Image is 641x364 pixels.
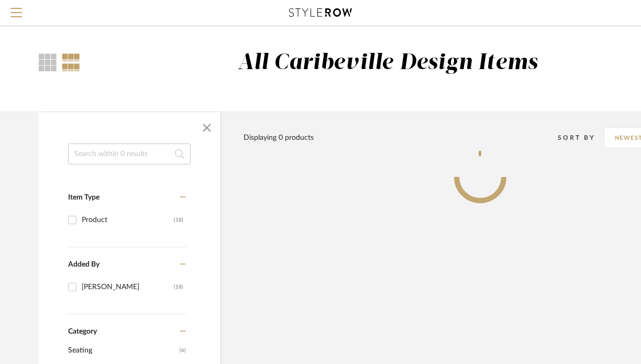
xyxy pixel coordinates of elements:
input: Search within 0 results [68,144,191,164]
div: All Caribeville Design Items [238,50,538,76]
span: Seating [68,341,177,359]
div: Displaying 0 products [244,132,314,144]
span: Item Type [68,194,100,201]
div: Sort By [558,133,604,143]
span: (6) [180,342,186,359]
div: Product [82,212,174,228]
div: (18) [174,212,183,228]
span: Category [68,327,97,336]
button: Close [196,117,217,138]
div: [PERSON_NAME] [82,279,174,295]
span: Added By [68,261,100,268]
div: (18) [174,279,183,295]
